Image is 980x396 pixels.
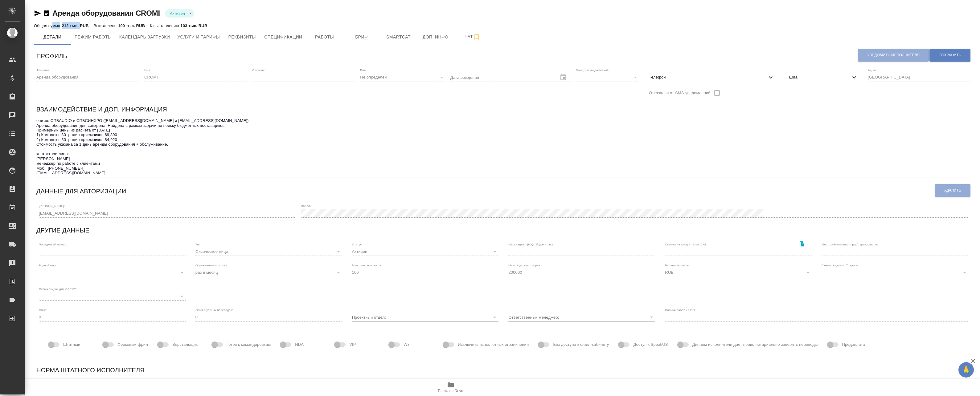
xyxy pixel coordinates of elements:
[352,264,383,267] label: Мин. сум. вып. за раз:
[384,33,413,41] span: Smartcat
[195,268,342,277] div: раз в месяц
[177,33,220,41] span: Услуги и тарифы
[352,247,499,256] div: Активен
[822,243,879,246] label: Место жительства (город), гражданство:
[36,186,126,196] h6: Данные для авторизации
[508,264,541,267] label: Макс. сум. вып. за раз:
[665,264,690,267] label: Валюта выплаты:
[649,90,711,96] span: Отказался от SMS-уведомлений
[360,69,367,72] label: Пол:
[36,365,971,375] h6: Норма штатного исполнителя
[665,309,696,312] label: Навыки работы с ПО:
[39,264,58,267] label: Родной язык:
[117,341,148,348] span: Фейковый фрил
[473,33,480,41] svg: Подписаться
[39,309,47,312] label: Опыт:
[349,341,356,348] span: VIP
[168,11,187,16] button: Активен
[665,243,707,246] label: Ссылка на аккаунт SmartCAT:
[425,379,477,396] button: Папка на Drive
[172,341,198,348] span: Верстальщик
[868,69,877,72] label: Адрес:
[347,33,376,41] span: Бриф
[939,53,961,58] span: Сохранить
[295,341,304,348] span: NDA
[195,309,233,312] label: Опыт в устных переводах:
[62,23,88,28] p: 212 тыс. RUB
[36,104,167,114] h6: Взаимодействие и доп. информация
[195,264,228,267] label: Ограничение по сроку:
[39,204,65,208] label: [PERSON_NAME]:
[644,71,779,84] div: Телефон
[553,341,609,348] span: Без доступа к фрил-кабинету
[789,74,851,80] span: Email
[195,247,342,256] div: Физическое лицо
[43,10,50,17] button: Скопировать ссылку
[227,33,257,41] span: Реквизиты
[36,225,89,235] h6: Другие данные
[119,33,170,41] span: Календарь загрузки
[301,204,312,208] label: Пароль:
[34,23,62,28] p: Общая сумма
[63,341,80,348] span: Штатный
[34,10,41,17] button: Скопировать ссылку для ЯМессенджера
[822,264,859,267] label: Схема скидок по Традосу:
[39,287,77,290] label: Схема скидок для GPEMT:
[264,33,302,41] span: Спецификации
[458,33,487,41] span: Чат
[165,9,194,18] div: Активен
[36,69,50,72] label: Фамилия:
[958,362,974,378] button: 🙏
[38,33,67,41] span: Детали
[227,341,271,348] span: Готов к командировкам
[195,243,201,246] label: Тип:
[649,74,767,80] span: Телефон
[576,69,609,72] label: Язык для уведомлений:
[438,389,463,393] span: Папка на Drive
[39,243,67,246] label: Порядковый номер:
[796,238,808,250] button: Скопировать ссылку
[352,243,363,246] label: Статус:
[36,118,971,175] textarea: они же СПБAUDIO и СПБСИНХРО ([EMAIL_ADDRESS][DOMAIN_NAME] и [EMAIL_ADDRESS][DOMAIN_NAME]) Аренда ...
[421,33,450,41] span: Доп. инфо
[784,71,863,84] div: Email
[842,341,865,348] span: Предоплата
[75,33,112,41] span: Режим работы
[404,341,410,348] span: W8
[94,23,118,28] p: Выставлено
[360,73,445,82] div: Не определен
[310,33,339,41] span: Работы
[633,341,668,348] span: Доступ к SpeakUS
[118,23,145,28] p: 109 тыс. RUB
[52,9,160,17] a: Аренда оборудования CROMI
[665,268,812,277] div: RUB
[458,341,529,348] span: Исключить из валютных ограничений
[692,341,818,348] span: Диплом исполнителя дает право нотариально заверять переводы
[961,363,971,376] span: 🙏
[144,69,151,72] label: Имя:
[252,69,266,72] label: Отчество:
[180,23,207,28] p: 103 тыс. RUB
[508,243,554,246] label: Мессенджер (ICQ, Skype и т.п.):
[36,51,67,61] h6: Профиль
[929,49,970,62] button: Сохранить
[150,23,180,28] p: К выставлению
